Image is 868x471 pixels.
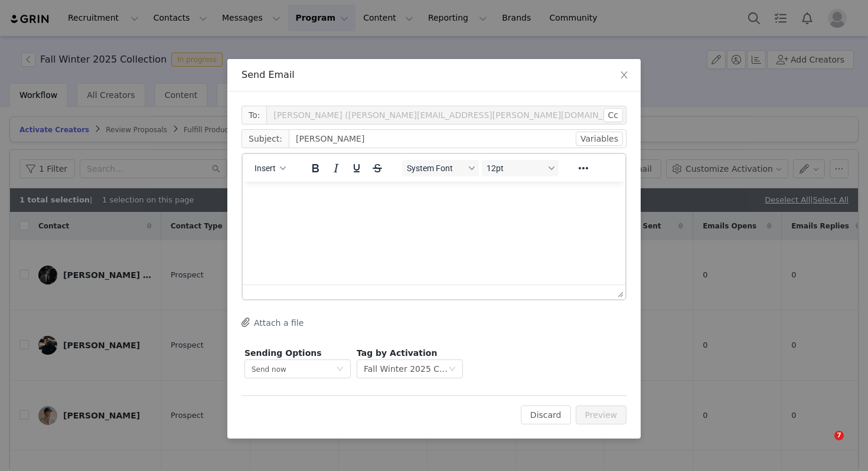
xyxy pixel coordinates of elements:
button: Discard [521,405,571,424]
div: Send Email [242,68,626,81]
button: Preview [576,405,627,424]
iframe: Rich Text Area [243,182,625,284]
button: Font sizes [482,160,559,176]
button: Underline [347,160,367,176]
span: To: [242,106,266,125]
i: icon: close [619,70,629,80]
span: 12pt [487,163,544,173]
button: Strikethrough [367,160,387,176]
span: Sending Options [244,348,322,358]
button: Italic [326,160,346,176]
div: Fall Winter 2025 Collection [364,360,448,378]
i: icon: down [337,365,344,374]
button: Fonts [402,160,479,176]
span: 7 [834,431,844,440]
div: Press the Up and Down arrow keys to resize the editor. [613,285,625,299]
span: System Font [407,163,465,173]
span: Insert [254,163,276,173]
span: Tag by Activation [357,348,437,358]
span: Subject: [242,129,289,148]
button: Attach a file [242,315,304,329]
input: Add a subject line [289,129,626,148]
button: Close [608,59,641,92]
button: Insert [250,160,291,176]
span: Send now [252,365,286,374]
button: Reveal or hide additional toolbar items [573,160,593,176]
button: Bold [305,160,325,176]
iframe: Intercom live chat [810,431,838,459]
